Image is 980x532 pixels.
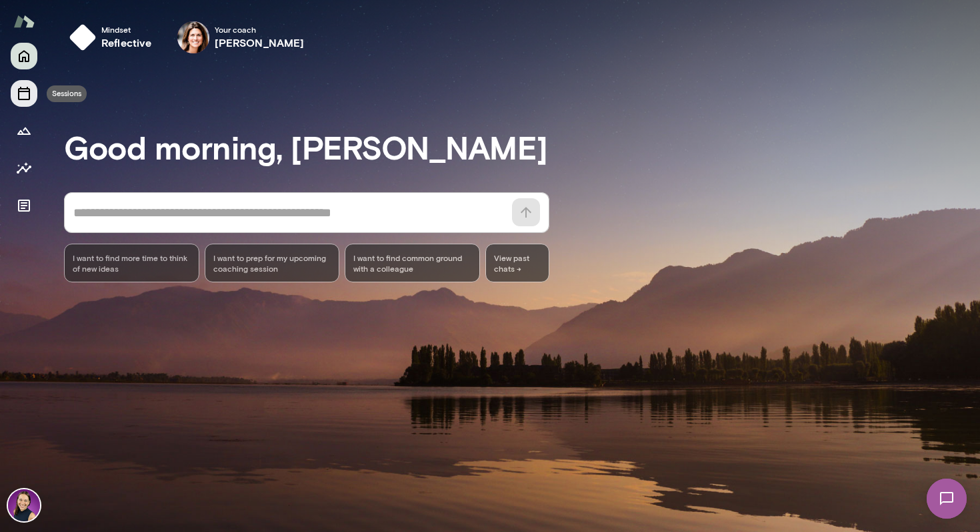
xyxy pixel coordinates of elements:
div: Gwen ThrockmortonYour coach[PERSON_NAME] [168,16,314,59]
span: View past chats -> [485,244,549,282]
h6: [PERSON_NAME] [215,35,305,51]
button: Mindsetreflective [64,16,163,59]
img: Rehana Manejwala [8,489,40,521]
div: I want to prep for my upcoming coaching session [205,244,340,282]
button: Documents [11,192,37,219]
span: I want to find common ground with a colleague [353,252,471,274]
div: I want to find more time to think of new ideas [64,244,199,282]
h3: Good morning, [PERSON_NAME] [64,128,980,166]
span: Your coach [215,24,305,35]
span: I want to prep for my upcoming coaching session [213,252,331,274]
img: Mento [13,9,35,34]
span: I want to find more time to think of new ideas [73,252,191,274]
span: Mindset [101,24,152,35]
img: mindset [69,24,96,51]
img: Gwen Throckmorton [177,21,209,53]
h6: reflective [101,35,152,51]
button: Home [11,43,37,69]
div: Sessions [47,85,87,102]
button: Insights [11,155,37,182]
div: I want to find common ground with a colleague [345,244,480,282]
button: Sessions [11,80,37,107]
button: Growth Plan [11,117,37,144]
